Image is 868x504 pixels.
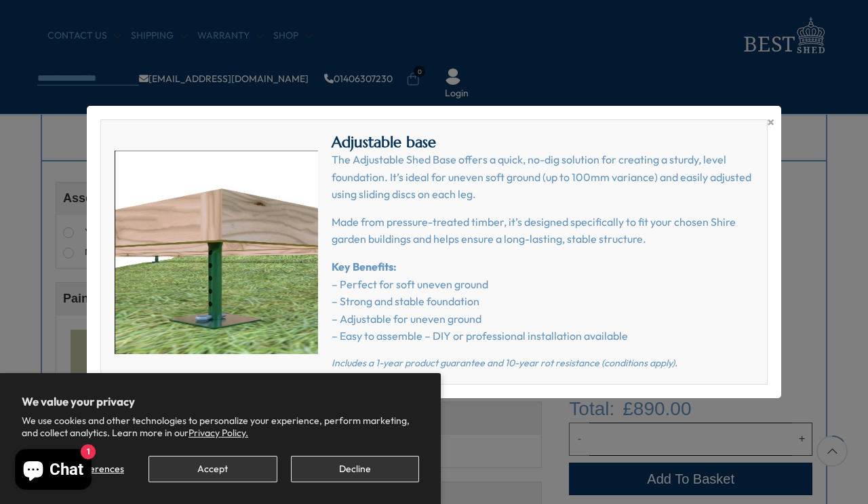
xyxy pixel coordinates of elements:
[11,449,96,493] inbox-online-store-chat: Shopify online store chat
[332,151,753,203] p: The Adjustable Shed Base offers a quick, no-dig solution for creating a sturdy, level foundation....
[332,134,753,151] h2: Adjustable base
[22,414,419,439] p: We use cookies and other technologies to personalize your experience, perform marketing, and coll...
[149,456,277,482] button: Accept
[332,214,753,248] p: Made from pressure-treated timber, it’s designed specifically to fit your chosen Shire garden bui...
[115,151,318,354] img: Adjustable base
[767,113,774,132] span: ×
[189,427,248,439] a: Privacy Policy.
[22,395,419,408] h2: We value your privacy
[332,355,753,370] p: Includes a 1-year product guarantee and 10-year rot resistance (conditions apply).
[291,456,419,482] button: Decline
[332,258,753,345] p: – Perfect for soft uneven ground – Strong and stable foundation – Adjustable for uneven ground – ...
[332,260,397,273] strong: Key Benefits:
